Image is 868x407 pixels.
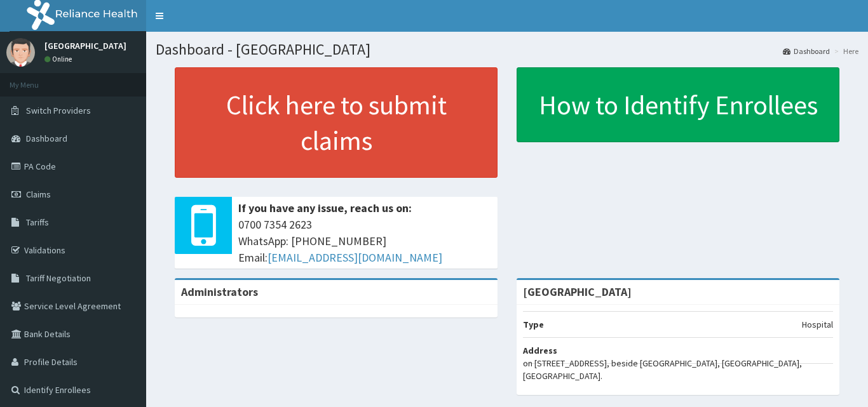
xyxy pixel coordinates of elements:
a: Online [44,55,75,63]
span: 0700 7354 2623 WhatsApp: [PHONE_NUMBER] Email: [238,217,491,265]
span: Tariff Negotiation [26,272,91,284]
span: Tariffs [26,217,49,228]
a: Dashboard [783,46,830,57]
p: [GEOGRAPHIC_DATA] [44,41,126,50]
span: Switch Providers [26,105,91,116]
a: [EMAIL_ADDRESS][DOMAIN_NAME] [268,250,442,265]
h1: Dashboard - [GEOGRAPHIC_DATA] [156,41,858,58]
span: Claims [26,189,51,200]
b: If you have any issue, reach us on: [238,201,412,215]
p: Hospital [802,318,833,331]
p: on [STREET_ADDRESS], beside [GEOGRAPHIC_DATA], [GEOGRAPHIC_DATA], [GEOGRAPHIC_DATA]. [523,357,833,382]
b: Type [523,319,544,330]
img: User Image [6,38,35,67]
b: Address [523,345,557,356]
span: Dashboard [26,133,67,144]
b: Administrators [181,284,258,299]
strong: [GEOGRAPHIC_DATA] [523,284,632,299]
a: Click here to submit claims [175,67,498,178]
li: Here [831,46,858,57]
a: How to Identify Enrollees [517,67,839,142]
